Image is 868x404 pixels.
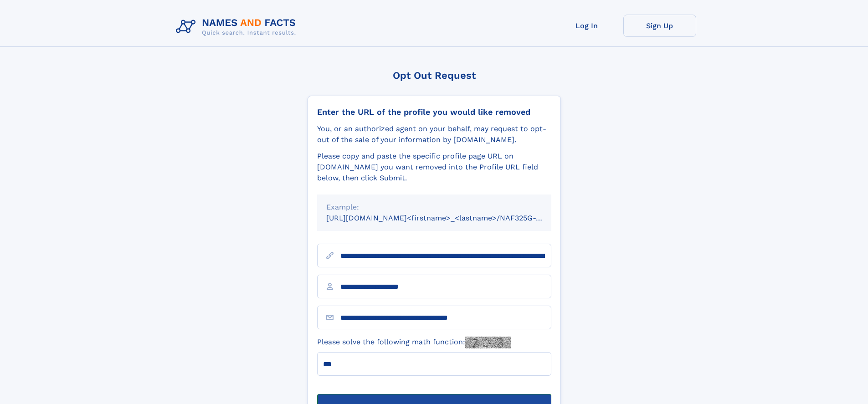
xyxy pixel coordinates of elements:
[550,15,623,37] a: Log In
[326,202,542,213] div: Example:
[623,15,696,37] a: Sign Up
[326,214,569,222] small: [URL][DOMAIN_NAME]<firstname>_<lastname>/NAF325G-xxxxxxxx
[317,151,551,184] div: Please copy and paste the specific profile page URL on [DOMAIN_NAME] you want removed into the Pr...
[308,70,561,81] div: Opt Out Request
[317,123,551,145] div: You, or an authorized agent on your behalf, may request to opt-out of the sale of your informatio...
[317,337,511,348] label: Please solve the following math function:
[172,15,303,39] img: Logo Names and Facts
[317,107,551,117] div: Enter the URL of the profile you would like removed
